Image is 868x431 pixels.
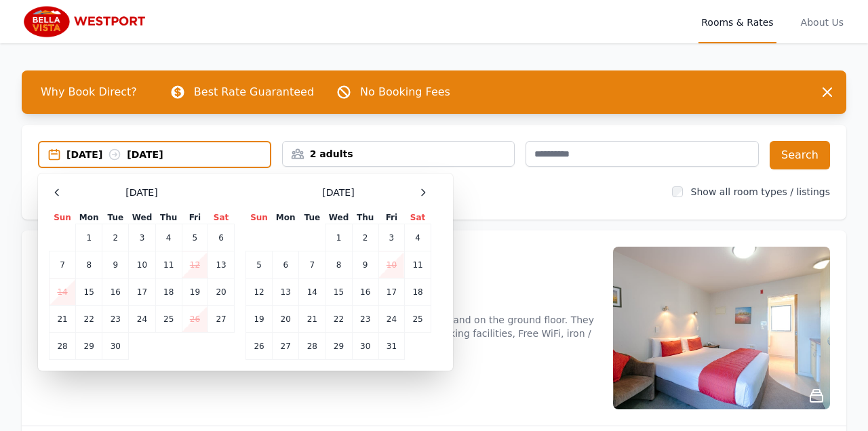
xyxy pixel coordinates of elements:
td: 26 [182,306,208,333]
td: 15 [76,279,102,306]
td: 4 [155,224,182,251]
td: 27 [208,306,235,333]
td: 16 [352,279,378,306]
td: 9 [102,251,129,279]
td: 23 [102,306,129,333]
td: 6 [273,251,299,279]
div: [DATE] [DATE] [66,148,270,161]
td: 19 [182,279,208,306]
td: 24 [378,306,404,333]
th: Tue [299,211,325,224]
th: Tue [102,211,129,224]
td: 12 [182,251,208,279]
td: 17 [129,279,155,306]
th: Sun [246,211,273,224]
td: 5 [246,251,273,279]
td: 18 [155,279,182,306]
td: 24 [129,306,155,333]
td: 13 [208,251,235,279]
td: 8 [325,251,352,279]
td: 3 [129,224,155,251]
th: Wed [129,211,155,224]
td: 17 [378,279,404,306]
img: Bella Vista Westport [22,5,152,38]
td: 7 [299,251,325,279]
td: 26 [246,333,273,360]
td: 6 [208,224,235,251]
td: 23 [352,306,378,333]
div: 2 adults [283,147,515,161]
td: 2 [102,224,129,251]
p: No Booking Fees [360,84,450,100]
span: [DATE] [125,186,157,199]
td: 22 [325,306,352,333]
td: 25 [405,306,431,333]
td: 20 [208,279,235,306]
th: Thu [155,211,182,224]
td: 8 [76,251,102,279]
td: 28 [50,333,76,360]
td: 5 [182,224,208,251]
span: [DATE] [322,186,354,199]
td: 18 [405,279,431,306]
td: 3 [378,224,404,251]
th: Thu [352,211,378,224]
td: 19 [246,306,273,333]
td: 27 [273,333,299,360]
th: Mon [273,211,299,224]
td: 1 [76,224,102,251]
td: 13 [273,279,299,306]
td: 7 [50,251,76,279]
td: 20 [273,306,299,333]
td: 21 [299,306,325,333]
td: 30 [352,333,378,360]
td: 4 [405,224,431,251]
td: 21 [50,306,76,333]
th: Sat [405,211,431,224]
td: 14 [299,279,325,306]
p: Best Rate Guaranteed [194,84,314,100]
label: Show all room types / listings [691,186,830,197]
button: Search [770,141,830,169]
span: Why Book Direct? [30,79,148,106]
td: 1 [325,224,352,251]
td: 9 [352,251,378,279]
td: 22 [76,306,102,333]
td: 11 [405,251,431,279]
td: 30 [102,333,129,360]
td: 16 [102,279,129,306]
td: 31 [378,333,404,360]
td: 25 [155,306,182,333]
td: 14 [50,279,76,306]
td: 2 [352,224,378,251]
th: Fri [182,211,208,224]
th: Sat [208,211,235,224]
td: 10 [378,251,404,279]
td: 28 [299,333,325,360]
th: Sun [50,211,76,224]
td: 29 [325,333,352,360]
td: 10 [129,251,155,279]
th: Mon [76,211,102,224]
td: 29 [76,333,102,360]
th: Wed [325,211,352,224]
th: Fri [378,211,404,224]
td: 12 [246,279,273,306]
td: 15 [325,279,352,306]
td: 11 [155,251,182,279]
